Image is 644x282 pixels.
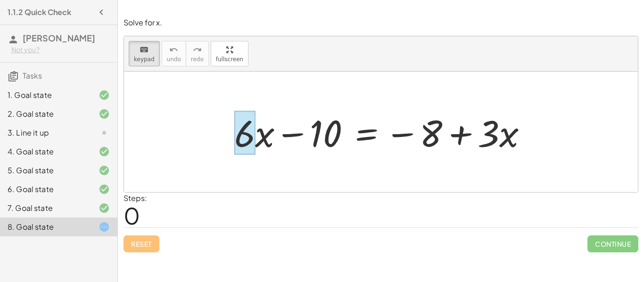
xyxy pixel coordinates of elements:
span: undo [167,56,181,63]
span: [PERSON_NAME] [23,32,95,43]
button: fullscreen [211,41,248,66]
p: Solve for x. [124,17,638,28]
div: 5. Goal state [8,165,83,176]
span: fullscreen [216,56,243,63]
i: redo [193,44,202,56]
span: keypad [134,56,155,63]
i: undo [169,44,178,56]
button: undoundo [162,41,186,66]
button: redoredo [186,41,209,66]
span: 0 [124,201,140,230]
i: Task not started. [99,127,110,138]
i: Task finished and correct. [99,146,110,157]
i: Task finished and correct. [99,89,110,101]
i: keyboard [140,44,149,56]
span: Tasks [23,71,42,81]
div: 2. Goal state [8,108,83,120]
div: 7. Goal state [8,202,83,214]
i: Task started. [99,221,110,233]
i: Task finished and correct. [99,165,110,176]
div: 3. Line it up [8,127,83,138]
i: Task finished and correct. [99,184,110,195]
div: 1. Goal state [8,89,83,101]
div: 6. Goal state [8,184,83,195]
div: 8. Goal state [8,221,83,233]
h4: 1.1.2 Quick Check [8,7,71,18]
div: Not you? [11,45,110,55]
i: Task finished and correct. [99,108,110,120]
span: redo [191,56,204,63]
div: 4. Goal state [8,146,83,157]
i: Task finished and correct. [99,202,110,214]
label: Steps: [124,193,147,203]
button: keyboardkeypad [129,41,160,66]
